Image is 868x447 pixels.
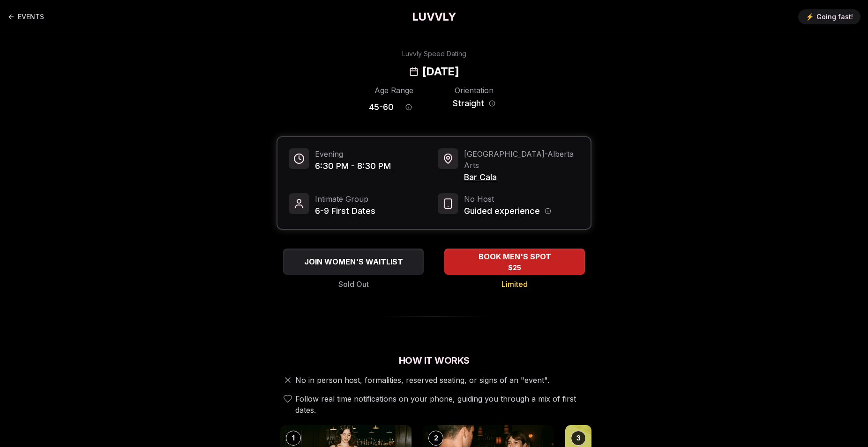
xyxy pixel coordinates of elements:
div: 2 [428,431,443,446]
span: ⚡️ [806,12,814,22]
span: Evening [315,148,391,160]
span: 6-9 First Dates [315,205,375,218]
span: Going fast! [816,12,853,22]
button: Age range information [398,97,419,117]
span: Intimate Group [315,193,375,205]
span: Bar Cala [464,171,579,184]
span: No in person host, formalities, reserved seating, or signs of an "event". [295,374,549,386]
span: $25 [508,263,521,272]
span: Guided experience [464,205,540,218]
span: Straight [453,97,484,110]
button: BOOK MEN'S SPOT - Limited [444,249,585,275]
div: Age Range [369,85,419,96]
button: Host information [545,208,551,214]
span: Sold Out [338,278,369,290]
span: BOOK MEN'S SPOT [477,251,553,262]
span: 45 - 60 [369,101,394,114]
span: Follow real time notifications on your phone, guiding you through a mix of first dates. [295,393,588,416]
div: 3 [571,431,586,446]
a: LUVVLY [412,9,456,24]
div: Luvvly Speed Dating [402,49,466,59]
div: Orientation [449,85,499,96]
span: JOIN WOMEN'S WAITLIST [302,256,405,267]
h2: [DATE] [422,64,459,79]
span: Limited [501,278,528,290]
button: JOIN WOMEN'S WAITLIST - Sold Out [283,249,424,275]
span: [GEOGRAPHIC_DATA] - Alberta Arts [464,148,579,171]
span: 6:30 PM - 8:30 PM [315,160,391,173]
a: Back to events [7,7,44,26]
h2: How It Works [277,354,591,367]
button: Orientation information [489,100,495,107]
span: No Host [464,193,551,205]
div: 1 [286,431,301,446]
